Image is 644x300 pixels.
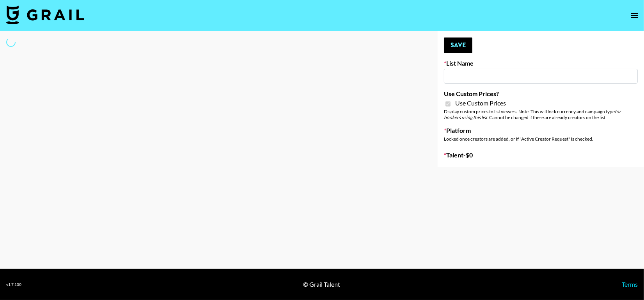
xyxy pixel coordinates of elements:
span: Use Custom Prices [455,99,506,107]
div: Locked once creators are added, or if "Active Creator Request" is checked. [444,136,638,142]
div: © Grail Talent [303,280,340,288]
div: Display custom prices to list viewers. Note: This will lock currency and campaign type . Cannot b... [444,109,638,120]
label: Platform [444,127,638,134]
div: v 1.7.100 [6,282,21,287]
a: Terms [622,280,638,288]
label: List Name [444,59,638,67]
img: Grail Talent [6,5,84,24]
label: Talent - $ 0 [444,151,638,159]
button: Save [444,37,472,53]
label: Use Custom Prices? [444,90,638,98]
em: for bookers using this list [444,109,621,120]
button: open drawer [627,8,642,23]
